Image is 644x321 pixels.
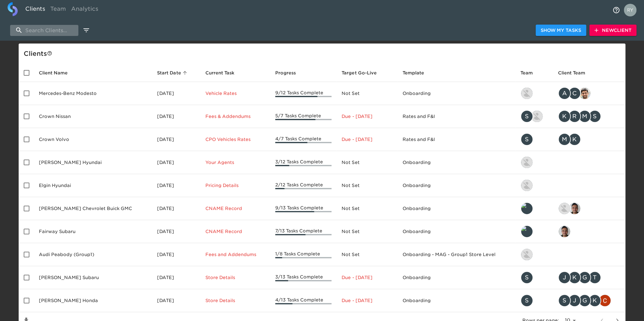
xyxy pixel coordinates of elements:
div: K [568,133,581,146]
td: Crown Nissan [34,105,152,128]
p: CNAME Record [205,228,265,235]
p: Due - [DATE] [342,274,392,281]
td: [DATE] [152,105,200,128]
td: [PERSON_NAME] Chevrolet Buick GMC [34,197,152,220]
p: Due - [DATE] [342,113,392,120]
td: Onboarding [398,197,515,220]
div: C [568,87,581,100]
img: sai@simplemnt.com [569,203,580,214]
img: leland@roadster.com [521,226,532,237]
td: [DATE] [152,151,200,174]
p: Fees and Addendums [205,251,265,258]
td: Not Set [337,82,397,105]
div: J [558,271,571,284]
img: nikko.foster@roadster.com [559,203,570,214]
td: Not Set [337,151,397,174]
button: Show My Tasks [536,25,586,36]
img: austin@roadster.com [531,111,543,122]
td: 5/7 Tasks Complete [270,105,337,128]
td: 7/13 Tasks Complete [270,220,337,243]
img: nikko.foster@roadster.com [521,249,532,260]
p: CNAME Record [205,205,265,212]
p: Due - [DATE] [342,297,392,304]
div: S [520,271,533,284]
p: Pricing Details [205,182,265,189]
td: 2/12 Tasks Complete [270,174,337,197]
a: Team [48,2,69,18]
div: leland@roadster.com [520,202,548,215]
div: sai@simplemnt.com [558,225,620,238]
div: kevin.lo@roadster.com [520,87,548,100]
span: Show My Tasks [541,26,581,34]
input: search [10,25,78,36]
td: Onboarding [398,220,515,243]
img: sai@simplemnt.com [559,226,570,237]
td: 1/8 Tasks Complete [270,243,337,266]
span: Template [403,69,432,77]
p: Store Details [205,297,265,304]
div: james.kurtenbach@schomp.com, kevin.mand@schomp.com, george.lawton@schomp.com, tj.joyce@schomp.com [558,271,620,284]
span: Team [520,69,541,77]
div: leland@roadster.com [520,225,548,238]
td: Audi Peabody (Group1) [34,243,152,266]
img: Profile [624,4,636,16]
img: sandeep@simplemnt.com [579,88,590,99]
td: Not Set [337,243,397,266]
td: [DATE] [152,220,200,243]
span: Client Team [558,69,593,77]
div: S [588,110,601,123]
img: kevin.lo@roadster.com [521,180,532,191]
p: Due - [DATE] [342,136,392,143]
td: [DATE] [152,174,200,197]
span: Progress [275,69,304,77]
td: Onboarding - MAG - Group1 Store Level [398,243,515,266]
td: 9/12 Tasks Complete [270,82,337,105]
div: savannah@roadster.com [520,271,548,284]
img: kevin.lo@roadster.com [521,157,532,168]
td: Onboarding [398,266,515,289]
td: 4/7 Tasks Complete [270,128,337,151]
img: logo [8,2,18,16]
div: S [558,294,571,307]
span: Start Date [157,69,189,77]
div: kwilson@crowncars.com, rrobins@crowncars.com, mcooley@crowncars.com, sparent@crowncars.com [558,110,620,123]
div: G [578,294,591,307]
div: nikko.foster@roadster.com, sai@simplemnt.com [558,202,620,215]
td: Crown Volvo [34,128,152,151]
span: This is the next Task in this Hub that should be completed [205,69,234,77]
p: CPO Vehicles Rates [205,136,265,143]
div: M [558,133,571,146]
div: savannah@roadster.com [520,133,548,146]
div: K [568,271,581,284]
a: Clients [23,2,48,18]
div: kevin.lo@roadster.com [520,156,548,169]
span: Client Name [39,69,76,77]
td: Not Set [337,220,397,243]
div: nikko.foster@roadster.com [520,248,548,261]
td: 9/13 Tasks Complete [270,197,337,220]
td: Onboarding [398,289,515,312]
div: savannah@roadster.com [520,294,548,307]
div: Client s [24,49,623,59]
p: Fees & Addendums [205,113,265,120]
div: kevin.lo@roadster.com [520,179,548,192]
td: [PERSON_NAME] Hyundai [34,151,152,174]
p: Vehicle Rates [205,90,265,96]
div: S [520,110,533,123]
svg: This is a list of all of your clients and clients shared with you [47,51,52,56]
div: savannah@roadster.com, austin@roadster.com [520,110,548,123]
div: J [568,294,581,307]
button: notifications [609,3,624,18]
div: T [588,271,601,284]
span: Calculated based on the start date and the duration of all Tasks contained in this Hub. [342,69,376,77]
td: Elgin Hyundai [34,174,152,197]
td: 4/13 Tasks Complete [270,289,337,312]
img: christopher.mccarthy@roadster.com [599,295,611,306]
div: scott.graves@schomp.com, james.kurtenbach@schomp.com, george.lawton@schomp.com, kevin.mand@schomp... [558,294,620,307]
span: Current Task [205,69,243,77]
td: [DATE] [152,82,200,105]
img: leland@roadster.com [521,203,532,214]
td: [DATE] [152,243,200,266]
p: Store Details [205,274,265,281]
div: K [588,294,601,307]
